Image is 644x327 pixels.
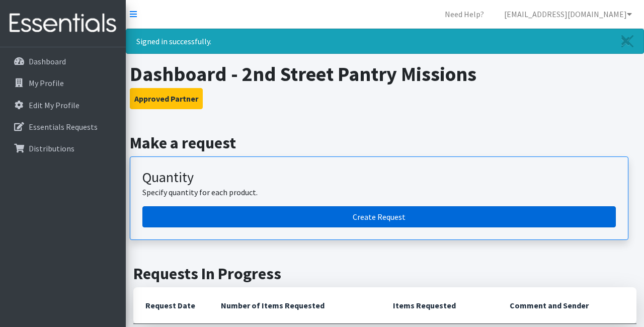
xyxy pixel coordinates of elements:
img: HumanEssentials [4,7,122,40]
a: Close [611,29,643,53]
p: Edit My Profile [29,100,79,110]
a: Distributions [4,138,122,158]
th: Comment and Sender [498,287,636,324]
p: Essentials Requests [29,122,98,132]
a: My Profile [4,73,122,93]
p: Specify quantity for each product. [142,186,616,198]
h3: Quantity [142,169,616,186]
p: My Profile [29,78,64,88]
div: Signed in successfully. [126,29,644,54]
a: Dashboard [4,51,122,71]
p: Dashboard [29,56,66,66]
button: Approved Partner [130,88,203,109]
p: Distributions [29,143,74,153]
a: Essentials Requests [4,117,122,137]
a: Create a request by quantity [142,206,616,227]
h2: Make a request [130,133,640,152]
th: Items Requested [381,287,498,324]
h1: Dashboard - 2nd Street Pantry Missions [130,62,640,86]
a: Edit My Profile [4,95,122,115]
a: [EMAIL_ADDRESS][DOMAIN_NAME] [496,4,640,24]
th: Request Date [133,287,209,324]
th: Number of Items Requested [209,287,381,324]
a: Need Help? [437,4,492,24]
h2: Requests In Progress [133,264,636,283]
